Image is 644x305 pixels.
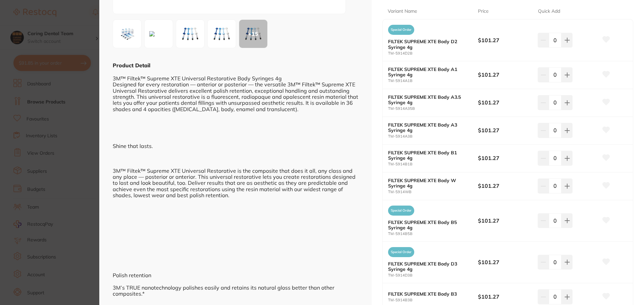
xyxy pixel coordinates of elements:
[388,220,469,230] b: FILTEK SUPREME XTE Body B5 Syringe 4g
[388,106,478,111] small: TM-5914A35B
[388,94,469,105] b: FILTEK SUPREME XTE Body A3.5 Syringe 4g
[210,22,234,46] img: MTREMkIuanBn
[388,291,469,297] b: FILTEK SUPREME XTE Body B3
[478,258,532,266] b: $101.27
[178,22,202,46] img: MTRXQi5qcGc
[388,261,469,272] b: FILTEK SUPREME XTE Body D3 Syringe 4g
[388,79,478,83] small: TM-5914A1B
[388,298,478,302] small: TM-5914B3B
[388,122,469,133] b: FILTEK SUPREME XTE Body A3 Syringe 4g
[147,28,157,39] img: MTRCNUIuanBlZw
[388,25,414,35] span: Special Order
[478,71,532,78] b: $101.27
[239,19,268,48] button: +15
[388,162,478,166] small: TM-5914B1B
[388,190,478,194] small: TM-5914WB
[388,8,417,15] p: Variant Name
[113,62,150,69] b: Product Detail
[388,150,469,161] b: FILTEK SUPREME XTE Body B1 Syringe 4g
[388,206,414,216] span: Special Order
[388,39,469,50] b: FILTEK SUPREME XTE Body D2 Syringe 4g
[478,36,532,44] b: $101.27
[239,20,267,48] div: + 15
[478,99,532,106] b: $101.27
[478,293,532,300] b: $101.27
[478,154,532,162] b: $101.27
[388,178,469,188] b: FILTEK SUPREME XTE Body W Syringe 4g
[388,67,469,77] b: FILTEK SUPREME XTE Body A1 Syringe 4g
[115,22,139,46] img: Zw
[478,8,489,15] p: Price
[388,232,478,236] small: TM-5914B5B
[388,51,478,56] small: TM-5914D2B
[478,217,532,224] b: $101.27
[478,182,532,189] b: $101.27
[478,127,532,134] b: $101.27
[388,134,478,139] small: TM-5914A3B
[538,8,560,15] p: Quick Add
[388,273,478,278] small: TM-5914D3B
[388,247,414,257] span: Special Order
